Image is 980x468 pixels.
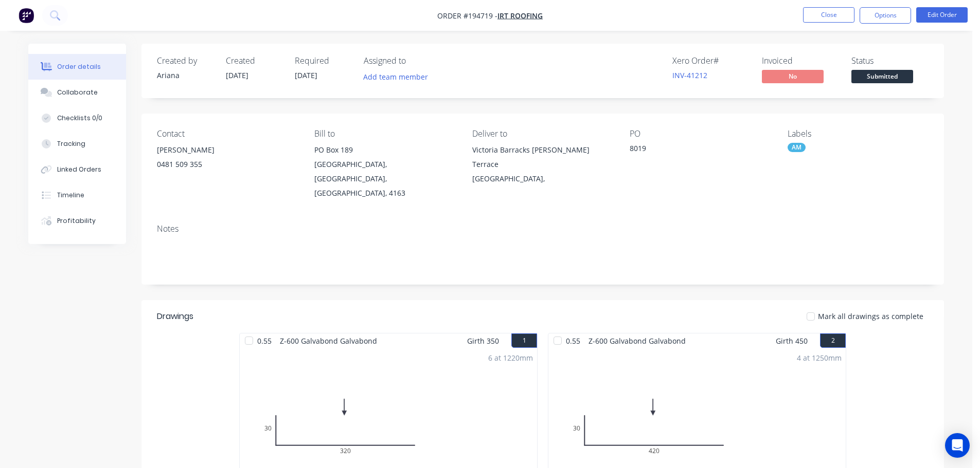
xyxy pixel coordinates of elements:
div: 0481 509 355 [157,157,298,172]
span: Z-600 Galvabond Galvabond [276,333,381,348]
div: Collaborate [57,88,98,97]
span: Z-600 Galvabond Galvabond [584,333,690,348]
div: AM [788,143,806,152]
div: Notes [157,224,929,234]
div: [PERSON_NAME] [157,143,298,157]
div: Xero Order # [672,56,750,66]
button: Profitability [28,208,126,234]
div: Victoria Barracks [PERSON_NAME] Terrace [472,143,613,172]
div: Bill to [314,129,455,139]
button: Tracking [28,131,126,157]
div: PO Box 189 [314,143,455,157]
div: Deliver to [472,129,613,139]
div: Labels [788,129,929,139]
img: Factory [19,8,34,23]
button: Collaborate [28,80,126,105]
a: IRT Roofing [497,11,543,21]
div: Drawings [157,310,193,323]
a: INV-41212 [672,70,707,80]
div: [GEOGRAPHIC_DATA], [GEOGRAPHIC_DATA], [GEOGRAPHIC_DATA], 4163 [314,157,455,200]
span: 0.55 [562,333,584,348]
div: Checklists 0/0 [57,114,102,123]
span: Girth 450 [776,333,808,348]
div: Open Intercom Messenger [945,433,970,458]
div: 8019 [630,143,758,157]
button: 1 [511,333,537,348]
div: Order details [57,62,101,71]
div: Contact [157,129,298,139]
button: Order details [28,54,126,80]
span: 0.55 [253,333,276,348]
div: Profitability [57,216,96,226]
button: Checklists 0/0 [28,105,126,131]
button: Close [803,7,854,23]
span: [DATE] [295,70,317,80]
div: Status [851,56,929,66]
div: Tracking [57,139,85,148]
button: Timeline [28,182,126,208]
div: Invoiced [762,56,839,66]
div: [GEOGRAPHIC_DATA], [472,172,613,186]
div: Timeline [57,191,84,200]
span: No [762,70,824,83]
button: Edit Order [916,7,968,23]
div: Ariana [157,70,213,81]
div: PO Box 189[GEOGRAPHIC_DATA], [GEOGRAPHIC_DATA], [GEOGRAPHIC_DATA], 4163 [314,143,455,200]
span: Order #194719 - [437,11,497,21]
button: Linked Orders [28,157,126,182]
div: Linked Orders [57,165,101,174]
div: Required [295,56,351,66]
span: Submitted [851,70,913,83]
button: Submitted [851,70,913,85]
button: 2 [820,333,846,348]
button: Add team member [364,70,434,84]
button: Add team member [358,70,434,84]
div: Created by [157,56,213,66]
div: Created [226,56,282,66]
div: PO [630,129,771,139]
span: Mark all drawings as complete [818,311,923,322]
span: Girth 350 [467,333,499,348]
div: Assigned to [364,56,467,66]
div: [PERSON_NAME]0481 509 355 [157,143,298,176]
div: Victoria Barracks [PERSON_NAME] Terrace[GEOGRAPHIC_DATA], [472,143,613,186]
button: Options [860,7,911,24]
div: 4 at 1250mm [797,352,842,363]
span: [DATE] [226,70,248,80]
div: 6 at 1220mm [488,352,533,363]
